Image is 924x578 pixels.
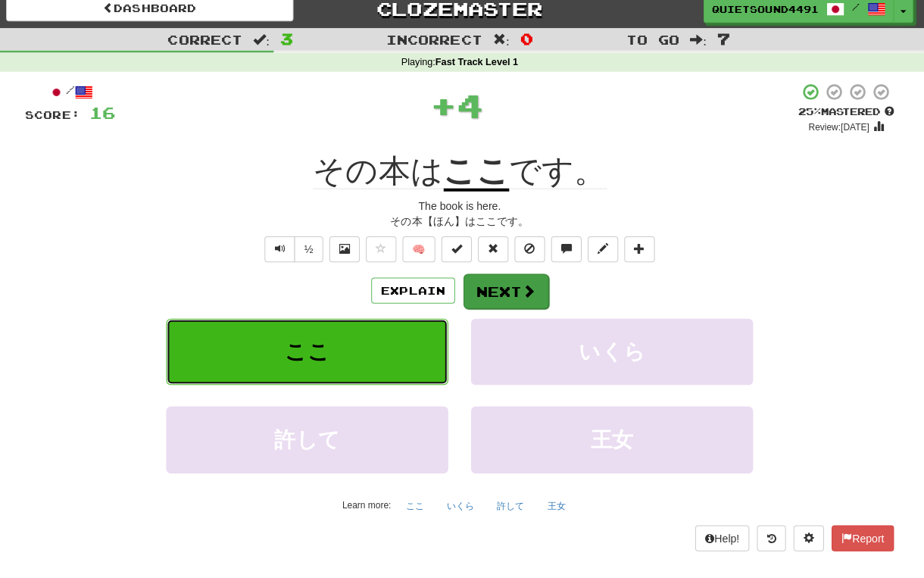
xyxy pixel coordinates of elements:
[718,33,731,52] span: 7
[495,37,512,50] span: :
[374,280,457,305] button: Explain
[581,342,647,365] span: いくら
[446,155,511,194] u: ここ
[317,155,446,192] span: その本は
[832,526,894,551] button: Report
[298,239,326,264] button: ½
[511,155,608,192] span: です。
[798,108,894,122] div: Mastered
[94,106,120,125] span: 16
[522,33,535,52] span: 0
[541,495,576,518] button: 王女
[278,429,343,452] span: 許して
[170,320,451,386] button: ここ
[491,495,535,518] button: 許して
[480,239,510,264] button: Reset to 0% Mastered (alt+r)
[444,239,474,264] button: Set this sentence to 100% Mastered (alt+m)
[713,6,819,20] span: QuietSound4491
[257,37,273,50] span: :
[369,239,399,264] button: Favorite sentence (alt+f)
[473,320,754,386] button: いくら
[626,239,656,264] button: Add to collection (alt+a)
[592,429,635,452] span: 王女
[405,239,438,264] button: 🧠
[441,495,485,518] button: いくら
[459,89,485,127] span: 4
[30,86,120,105] div: /
[466,276,551,311] button: Next
[400,495,435,518] button: ここ
[852,5,860,16] span: /
[627,36,680,51] span: To go
[170,408,451,473] button: 許して
[517,239,547,264] button: Ignore sentence (alt+i)
[332,239,363,264] button: Show image (alt+x)
[265,239,326,264] div: Text-to-speech controls
[345,501,394,511] small: Learn more:
[289,342,332,365] span: ここ
[696,526,750,551] button: Help!
[268,239,298,264] button: Play sentence audio (ctl+space)
[798,108,821,120] span: 25 %
[691,37,707,50] span: :
[553,239,583,264] button: Discuss sentence (alt+u)
[172,36,246,51] span: Correct
[809,125,869,136] small: Review: [DATE]
[30,216,894,231] div: その本【ほん】はここです。
[389,36,485,51] span: Incorrect
[589,239,620,264] button: Edit sentence (alt+d)
[757,526,786,551] button: Round history (alt+y)
[438,60,520,70] strong: Fast Track Level 1
[30,111,85,124] span: Score:
[432,86,459,131] span: +
[284,33,297,52] span: 3
[30,201,894,216] div: The book is here.
[473,408,754,473] button: 王女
